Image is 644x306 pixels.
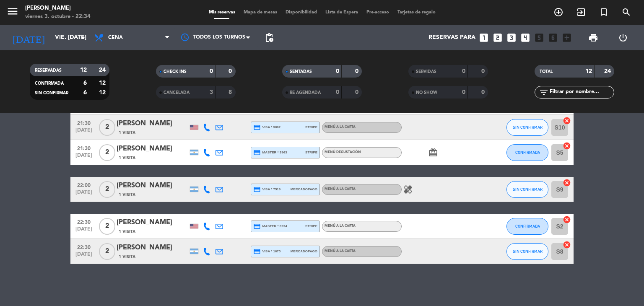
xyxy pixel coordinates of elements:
span: mercadopago [291,249,317,254]
span: 22:30 [73,242,94,252]
span: MENÚ A LA CARTA [325,187,356,191]
i: credit_card [253,149,261,156]
strong: 0 [355,68,360,74]
span: visa * 7519 [253,186,280,193]
div: [PERSON_NAME] [117,217,188,228]
span: master * 3963 [253,149,287,156]
div: [PERSON_NAME] [25,4,91,13]
span: SIN CONFIRMAR [35,91,68,95]
span: 2 [99,144,115,161]
strong: 12 [585,68,592,74]
i: credit_card [253,248,261,255]
i: looks_one [478,32,489,43]
i: credit_card [253,124,261,131]
strong: 0 [462,68,465,74]
i: credit_card [253,186,261,193]
span: [DATE] [73,252,94,261]
div: viernes 3. octubre - 22:34 [25,13,91,21]
span: Mapa de mesas [239,10,281,15]
span: 22:30 [73,217,94,226]
strong: 24 [604,68,613,74]
span: 1 Visita [119,192,135,198]
i: looks_two [492,32,503,43]
strong: 0 [355,89,360,95]
i: turned_in_not [599,7,609,17]
i: looks_6 [548,32,558,43]
i: add_box [561,32,572,43]
span: Cena [108,35,123,41]
span: pending_actions [264,33,274,43]
span: stripe [305,223,317,229]
span: SIN CONFIRMAR [513,125,543,130]
i: looks_4 [520,32,531,43]
span: SIN CONFIRMAR [513,249,543,254]
span: master * 8234 [253,223,287,230]
strong: 0 [462,89,465,95]
div: [PERSON_NAME] [117,242,188,253]
i: filter_list [539,87,549,97]
div: [PERSON_NAME] [117,118,188,129]
i: cancel [563,241,571,249]
i: credit_card [253,223,261,230]
i: power_settings_new [618,33,628,43]
span: SERVIDAS [416,70,436,74]
span: visa * 9882 [253,124,280,131]
strong: 12 [80,67,87,73]
span: stripe [305,124,317,130]
span: NO SHOW [416,91,437,95]
strong: 12 [99,80,107,86]
span: RESERVADAS [35,68,62,73]
span: [DATE] [73,189,94,199]
strong: 0 [336,68,339,74]
span: 21:30 [73,118,94,127]
span: 1 Visita [119,254,135,260]
i: cancel [563,179,571,187]
span: Disponibilidad [281,10,321,15]
span: 21:30 [73,143,94,153]
span: CONFIRMADA [515,150,540,155]
i: looks_3 [506,32,517,43]
span: [DATE] [73,153,94,162]
span: 22:00 [73,180,94,189]
i: cancel [563,215,571,224]
span: CONFIRMADA [515,224,540,228]
strong: 6 [83,80,87,86]
span: 2 [99,243,115,260]
i: looks_5 [534,32,545,43]
span: 2 [99,119,115,136]
div: [PERSON_NAME] [117,143,188,154]
i: menu [6,5,19,18]
span: CANCELADA [164,91,190,95]
span: [DATE] [73,127,94,137]
span: Mis reservas [205,10,239,15]
i: search [621,7,631,17]
strong: 6 [83,90,87,96]
strong: 12 [99,90,107,96]
span: print [588,33,598,43]
div: [PERSON_NAME] [117,180,188,191]
i: cancel [563,142,571,150]
span: Tarjetas de regalo [393,10,440,15]
span: SIN CONFIRMAR [513,187,543,192]
span: 1 Visita [119,130,135,136]
strong: 8 [229,89,234,95]
span: 1 Visita [119,155,135,161]
i: card_giftcard [428,148,438,158]
i: exit_to_app [576,7,586,17]
strong: 0 [229,68,234,74]
i: [DATE] [6,29,51,47]
strong: 0 [210,68,213,74]
span: MENÚ A LA CARTA [325,224,356,228]
strong: 0 [481,68,486,74]
span: [DATE] [73,226,94,236]
span: visa * 1675 [253,248,280,255]
span: Lista de Espera [321,10,362,15]
span: 2 [99,218,115,235]
input: Filtrar por nombre... [549,88,614,97]
div: LOG OUT [608,25,638,50]
span: mercadopago [291,187,317,192]
span: SENTADAS [290,70,312,74]
span: stripe [305,150,317,155]
span: 2 [99,181,115,198]
span: Pre-acceso [362,10,393,15]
